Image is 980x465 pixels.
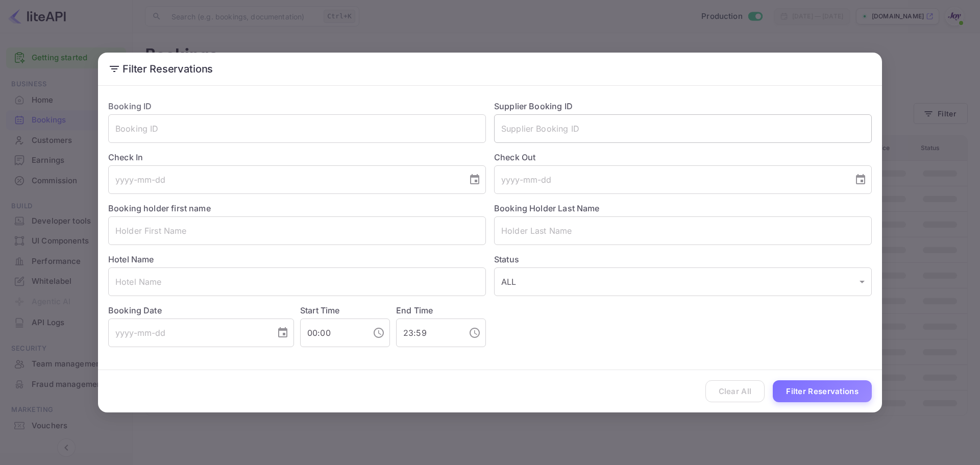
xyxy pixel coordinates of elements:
[108,304,294,316] label: Booking Date
[464,323,485,343] button: Choose time, selected time is 11:59 PM
[98,53,882,85] h2: Filter Reservations
[494,216,872,245] input: Holder Last Name
[396,305,433,315] label: End Time
[108,151,486,163] label: Check In
[108,165,460,194] input: yyyy-mm-dd
[108,267,486,296] input: Hotel Name
[494,253,872,265] label: Status
[464,169,485,190] button: Choose date
[108,319,268,347] input: yyyy-mm-dd
[494,101,573,111] label: Supplier Booking ID
[108,114,486,143] input: Booking ID
[396,319,460,347] input: hh:mm
[494,203,600,213] label: Booking Holder Last Name
[773,380,872,402] button: Filter Reservations
[850,169,871,190] button: Choose date
[273,323,293,343] button: Choose date
[494,151,872,163] label: Check Out
[108,101,152,111] label: Booking ID
[108,203,211,213] label: Booking holder first name
[300,305,340,315] label: Start Time
[108,216,486,245] input: Holder First Name
[494,267,872,296] div: ALL
[369,323,389,343] button: Choose time, selected time is 12:00 AM
[494,165,846,194] input: yyyy-mm-dd
[300,319,364,347] input: hh:mm
[494,114,872,143] input: Supplier Booking ID
[108,254,154,264] label: Hotel Name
